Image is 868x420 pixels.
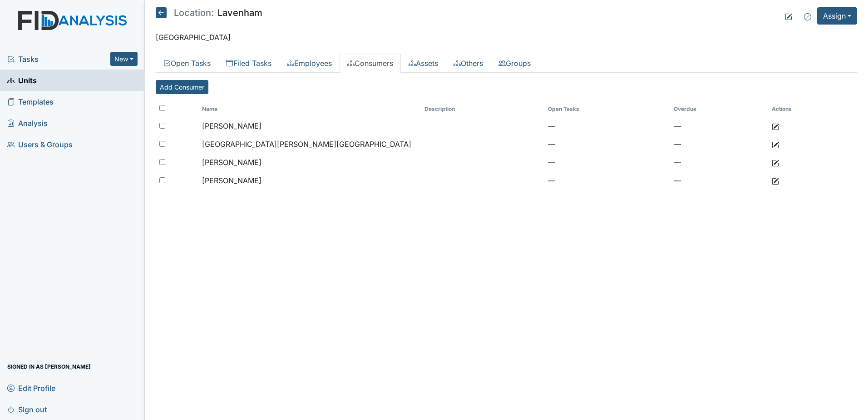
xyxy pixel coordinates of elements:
[544,101,671,117] th: Toggle SortBy
[218,54,279,73] a: Filed Tasks
[156,80,857,197] div: Consumers
[340,54,401,73] a: Consumers
[421,101,544,117] th: Toggle SortBy
[7,54,110,65] a: Tasks
[159,105,165,111] input: Toggle All Rows Selected
[670,171,768,190] td: —
[110,52,138,66] button: New
[156,54,218,73] a: Open Tasks
[198,101,421,117] th: Toggle SortBy
[768,101,857,117] th: Actions
[202,176,261,185] span: [PERSON_NAME]
[7,381,55,395] span: Edit Profile
[544,117,671,135] td: —
[202,158,261,167] span: [PERSON_NAME]
[279,54,340,73] a: Employees
[7,116,48,130] span: Analysis
[7,73,37,87] span: Units
[670,101,768,117] th: Toggle SortBy
[7,137,73,151] span: Users & Groups
[670,135,768,153] td: —
[7,95,54,109] span: Templates
[544,135,671,153] td: —
[670,153,768,171] td: —
[446,54,491,73] a: Others
[670,117,768,135] td: —
[156,80,208,94] a: Add Consumer
[401,54,446,73] a: Assets
[491,54,538,73] a: Groups
[817,7,857,25] button: Assign
[7,402,47,416] span: Sign out
[202,140,411,149] span: [GEOGRAPHIC_DATA][PERSON_NAME][GEOGRAPHIC_DATA]
[544,171,671,190] td: —
[174,8,214,17] span: Location:
[156,7,262,18] h5: Lavenham
[202,121,261,130] span: [PERSON_NAME]
[156,32,857,43] p: [GEOGRAPHIC_DATA]
[7,360,91,374] span: Signed in as [PERSON_NAME]
[544,153,671,171] td: —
